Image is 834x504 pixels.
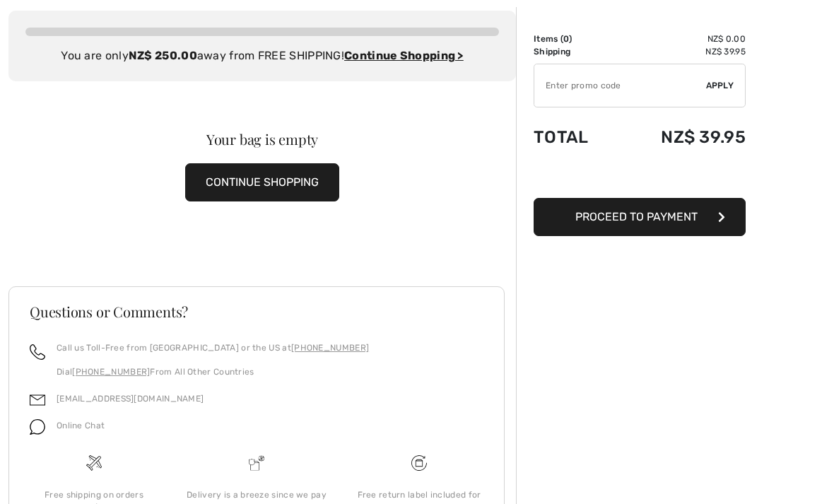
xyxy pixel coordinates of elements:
div: Your bag is empty [34,132,491,146]
button: CONTINUE SHOPPING [185,163,339,201]
a: [PHONE_NUMBER] [291,343,369,353]
img: Free shipping on orders over $250 [411,455,427,471]
td: Items ( ) [534,33,617,45]
td: NZ$ 39.95 [617,113,746,161]
strong: NZ$ 250.00 [129,49,197,62]
img: email [30,392,45,408]
td: NZ$ 39.95 [617,45,746,58]
h3: Questions or Comments? [30,305,483,319]
td: Total [534,113,617,161]
input: Promo code [534,64,706,107]
img: Delivery is a breeze since we pay the duties! [249,455,264,471]
td: Shipping [534,45,617,58]
img: chat [30,419,45,435]
img: call [30,344,45,360]
p: Call us Toll-Free from [GEOGRAPHIC_DATA] or the US at [57,341,369,354]
p: Dial From All Other Countries [57,365,369,378]
span: Proceed to Payment [575,210,698,223]
button: Proceed to Payment [534,198,746,236]
div: You are only away from FREE SHIPPING! [25,47,499,64]
a: Continue Shopping > [344,49,464,62]
span: Online Chat [57,421,105,430]
a: [EMAIL_ADDRESS][DOMAIN_NAME] [57,394,204,404]
iframe: PayPal [534,161,746,193]
span: Apply [706,79,734,92]
img: Free shipping on orders over $250 [86,455,102,471]
a: [PHONE_NUMBER] [72,367,150,377]
span: 0 [563,34,569,44]
td: NZ$ 0.00 [617,33,746,45]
